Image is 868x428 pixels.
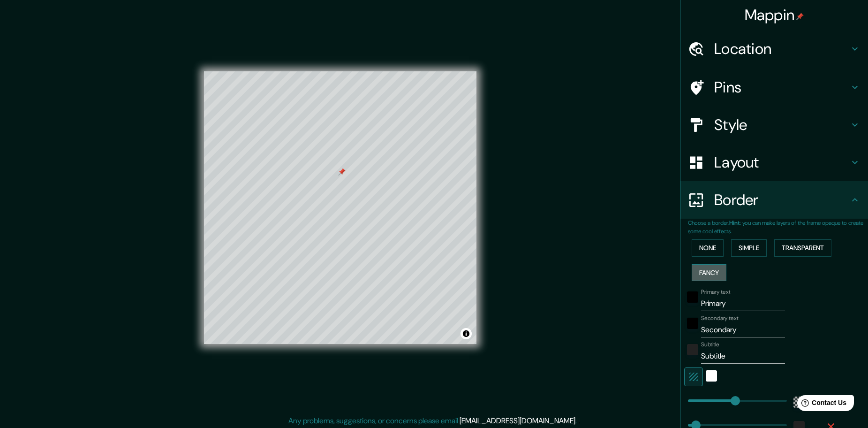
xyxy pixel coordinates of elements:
div: Border [680,181,868,219]
a: [EMAIL_ADDRESS][DOMAIN_NAME] [460,416,575,426]
h4: Layout [714,153,849,172]
h4: Pins [714,78,849,97]
div: Pins [680,69,868,106]
button: white [706,370,717,382]
div: Style [680,106,868,144]
label: Primary text [701,288,730,296]
div: Location [680,30,868,68]
h4: Style [714,115,849,134]
button: black [687,318,698,329]
button: Transparent [774,239,831,257]
img: pin-icon.png [796,13,804,20]
p: Choose a border. : you can make layers of the frame opaque to create some cool effects. [688,219,868,236]
div: . [578,415,580,427]
button: Fancy [692,264,726,282]
div: Layout [680,144,868,181]
b: Hint [729,219,740,227]
button: Toggle attribution [460,328,472,339]
iframe: Help widget launcher [785,391,858,418]
label: Secondary text [701,314,739,322]
h4: Border [714,191,849,209]
p: Any problems, suggestions, or concerns please email . [288,415,577,427]
button: Simple [731,239,767,257]
button: black [687,291,698,303]
div: . [577,415,578,427]
h4: Mappin [745,6,804,24]
label: Subtitle [701,341,719,349]
button: color-222222 [687,344,698,355]
button: None [692,239,724,257]
h4: Location [714,39,849,58]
